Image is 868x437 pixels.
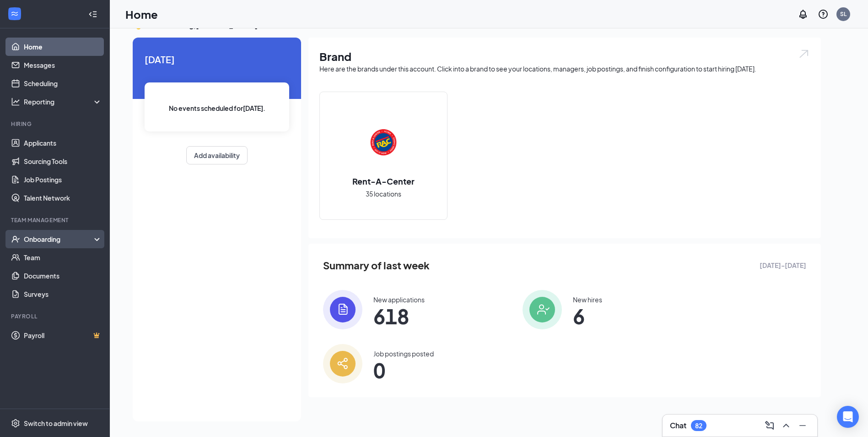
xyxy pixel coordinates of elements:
h1: Brand [319,49,810,64]
span: 6 [573,308,602,324]
div: New hires [573,295,602,304]
span: [DATE] [145,52,289,66]
a: Applicants [24,134,102,152]
img: icon [523,290,562,329]
svg: ChevronUp [781,420,792,431]
a: Sourcing Tools [24,152,102,170]
div: Payroll [11,312,100,320]
a: Messages [24,56,102,74]
a: PayrollCrown [24,326,102,344]
button: Minimize [795,418,810,433]
a: Job Postings [24,170,102,189]
div: New applications [373,295,425,304]
svg: Settings [11,419,20,428]
svg: WorkstreamLogo [10,9,19,18]
svg: Notifications [798,9,809,20]
a: Documents [24,267,102,285]
span: Summary of last week [323,257,430,273]
svg: QuestionInfo [818,9,829,20]
span: 0 [373,362,434,378]
div: Job postings posted [373,349,434,358]
h1: Home [125,6,158,22]
img: open.6027fd2a22e1237b5b06.svg [798,49,810,59]
div: Hiring [11,120,100,128]
button: ComposeMessage [762,418,777,433]
span: [DATE] - [DATE] [760,260,806,270]
svg: Minimize [797,420,808,431]
div: Open Intercom Messenger [837,406,859,428]
img: Rent-A-Center [354,113,413,172]
button: ChevronUp [779,418,793,433]
div: Here are the brands under this account. Click into a brand to see your locations, managers, job p... [319,64,810,73]
a: Scheduling [24,74,102,93]
img: icon [323,344,362,383]
a: Home [24,38,102,56]
div: Reporting [24,97,102,106]
div: Onboarding [24,235,94,244]
a: Team [24,248,102,267]
div: Team Management [11,216,100,224]
h3: Chat [670,421,686,431]
a: Talent Network [24,189,102,207]
img: icon [323,290,362,329]
div: Switch to admin view [24,419,88,428]
h2: Rent-A-Center [343,175,424,187]
svg: Analysis [11,97,20,106]
svg: ComposeMessage [764,420,775,431]
span: No events scheduled for [DATE] . [169,103,265,113]
span: 618 [373,308,425,324]
button: Add availability [186,146,248,164]
div: 82 [695,422,702,430]
svg: Collapse [88,10,97,19]
div: SL [840,10,846,18]
span: 35 locations [366,189,401,199]
a: Surveys [24,285,102,303]
svg: UserCheck [11,235,20,244]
